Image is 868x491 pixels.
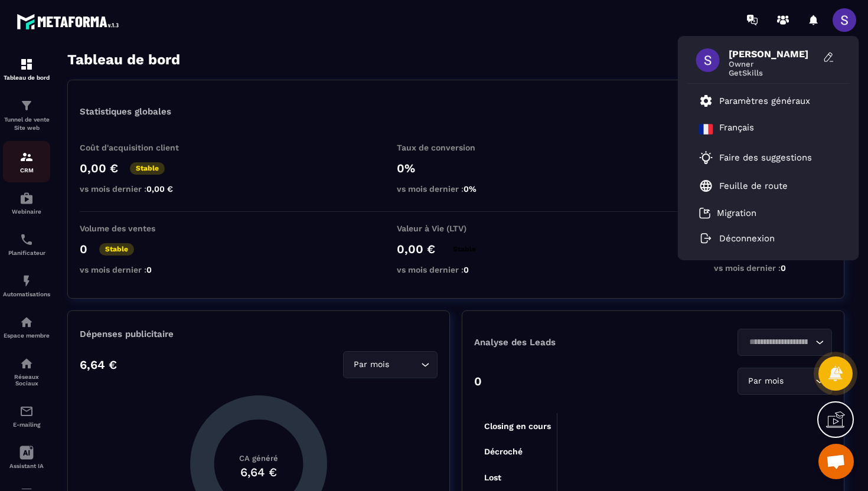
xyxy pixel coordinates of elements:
[3,116,50,132] p: Tunnel de vente Site web
[3,395,50,437] a: emailemailE-mailing
[19,150,34,164] img: formation
[484,447,523,456] tspan: Décroché
[80,358,117,372] p: 6,64 €
[3,141,50,182] a: formationformationCRM
[714,263,832,273] p: vs mois dernier :
[699,94,810,108] a: Paramètres généraux
[699,150,823,165] a: Faire des suggestions
[3,182,50,224] a: automationsautomationsWebinaire
[397,184,515,194] p: vs mois dernier :
[738,368,832,395] div: Search for option
[19,57,34,71] img: formation
[719,233,775,244] p: Déconnexion
[146,265,152,274] span: 0
[80,224,198,233] p: Volume des ventes
[67,51,180,68] h3: Tableau de bord
[19,274,34,288] img: automations
[719,96,810,106] p: Paramètres généraux
[397,265,515,274] p: vs mois dernier :
[19,233,34,247] img: scheduler
[3,265,50,306] a: automationsautomationsAutomatisations
[19,356,34,371] img: social-network
[719,181,788,191] p: Feuille de route
[397,143,515,152] p: Taux de conversion
[729,60,817,68] span: Owner
[397,224,515,233] p: Valeur à Vie (LTV)
[80,329,438,339] p: Dépenses publicitaire
[19,191,34,205] img: automations
[19,404,34,418] img: email
[351,358,391,371] span: Par mois
[464,184,477,194] span: 0%
[3,250,50,256] p: Planificateur
[80,161,118,175] p: 0,00 €
[729,68,817,77] span: GetSkills
[3,421,50,428] p: E-mailing
[80,265,198,274] p: vs mois dernier :
[80,242,87,256] p: 0
[3,90,50,141] a: formationformationTunnel de vente Site web
[397,161,515,175] p: 0%
[699,207,756,219] a: Migration
[745,375,786,388] span: Par mois
[786,375,812,388] input: Search for option
[474,374,482,388] p: 0
[80,143,198,152] p: Coût d'acquisition client
[80,106,171,117] p: Statistiques globales
[3,74,50,81] p: Tableau de bord
[3,374,50,387] p: Réseaux Sociaux
[3,48,50,90] a: formationformationTableau de bord
[343,351,438,378] div: Search for option
[447,243,482,256] p: Stable
[3,348,50,395] a: social-networksocial-networkRéseaux Sociaux
[397,242,435,256] p: 0,00 €
[484,421,551,431] tspan: Closing en cours
[3,167,50,174] p: CRM
[80,184,198,194] p: vs mois dernier :
[3,437,50,478] a: Assistant IA
[391,358,418,371] input: Search for option
[19,99,34,113] img: formation
[781,263,786,273] span: 0
[484,473,501,482] tspan: Lost
[3,291,50,297] p: Automatisations
[130,162,165,175] p: Stable
[745,336,812,349] input: Search for option
[699,179,788,193] a: Feuille de route
[474,337,653,348] p: Analyse des Leads
[3,306,50,348] a: automationsautomationsEspace membre
[3,463,50,469] p: Assistant IA
[3,332,50,339] p: Espace membre
[729,48,817,60] span: [PERSON_NAME]
[717,208,756,218] p: Migration
[17,11,123,32] img: logo
[738,329,832,356] div: Search for option
[3,224,50,265] a: schedulerschedulerPlanificateur
[719,152,812,163] p: Faire des suggestions
[3,208,50,215] p: Webinaire
[146,184,173,194] span: 0,00 €
[818,444,854,479] div: Ouvrir le chat
[719,122,754,136] p: Français
[19,315,34,329] img: automations
[464,265,469,274] span: 0
[99,243,134,256] p: Stable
